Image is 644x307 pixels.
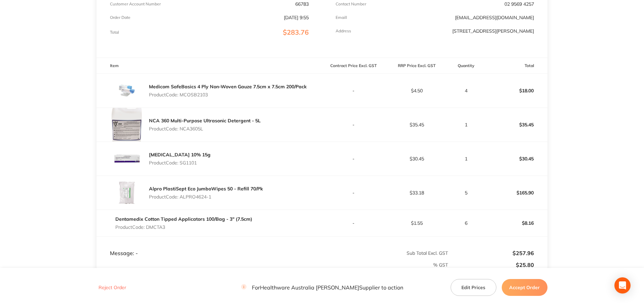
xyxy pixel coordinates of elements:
[110,15,130,20] p: Order Date
[295,1,309,7] p: 66783
[110,2,161,6] p: Customer Account Number
[323,220,385,226] p: -
[110,74,144,108] img: M3JleG5yeA
[451,279,496,296] button: Edit Prices
[110,30,119,35] p: Total
[323,190,385,195] p: -
[149,126,261,131] p: Product Code: NCA3605L
[502,279,547,296] button: Accept Order
[110,176,144,210] img: NGx4OTB5bg
[110,142,144,176] img: dWt5MWVtZA
[484,58,547,74] th: Total
[449,122,484,127] p: 1
[455,14,534,21] a: [EMAIL_ADDRESS][DOMAIN_NAME]
[97,262,448,268] p: % GST
[283,28,309,36] span: $283.76
[385,220,448,226] p: $1.55
[110,108,144,142] img: dGh1cDU2Yg
[323,156,385,161] p: -
[385,88,448,93] p: $4.50
[323,88,385,93] p: -
[336,29,351,33] p: Address
[336,15,347,20] p: Emaill
[452,28,534,34] p: [STREET_ADDRESS][PERSON_NAME]
[322,58,385,74] th: Contract Price Excl. GST
[485,83,547,99] p: $18.00
[485,117,547,133] p: $35.45
[149,152,211,158] a: [MEDICAL_DATA] 10% 15g
[385,58,448,74] th: RRP Price Excl. GST
[149,160,211,165] p: Product Code: SG1101
[449,220,484,226] p: 6
[97,58,322,74] th: Item
[485,151,547,167] p: $30.45
[97,236,322,256] td: Message: -
[449,250,534,256] p: $257.96
[385,156,448,161] p: $30.45
[149,92,307,97] p: Product Code: MCOSB2103
[149,194,263,199] p: Product Code: ALPRO4624-1
[385,190,448,195] p: $33.18
[504,1,534,7] p: 02 9569 4257
[614,277,631,294] div: Open Intercom Messenger
[149,84,307,90] a: Medicom SafeBasics 4 Ply Non-Woven Gauze 7.5cm x 7.5cm 200/Pack
[449,88,484,93] p: 4
[115,224,252,230] p: Product Code: DMCTA3
[149,118,261,124] a: NCA 360 Multi-Purpose Ultrasonic Detergent - 5L
[485,215,547,231] p: $8.16
[284,15,309,20] p: [DATE] 9:55
[323,122,385,127] p: -
[149,186,263,192] a: Alpro PlastiSept Eco JumboWipes 50 - Refill 70/Pk
[385,122,448,127] p: $35.45
[115,216,252,222] a: Dentamedix Cotton Tipped Applicators 100/Bag - 3" (7.5cm)
[241,284,403,291] p: For Healthware Australia [PERSON_NAME] Supplier to action
[449,156,484,161] p: 1
[323,250,448,256] p: Sub Total Excl. GST
[485,185,547,201] p: $165.90
[336,2,366,6] p: Contact Number
[97,285,128,291] button: Reject Order
[449,262,534,268] p: $25.80
[448,58,484,74] th: Quantity
[449,190,484,195] p: 5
